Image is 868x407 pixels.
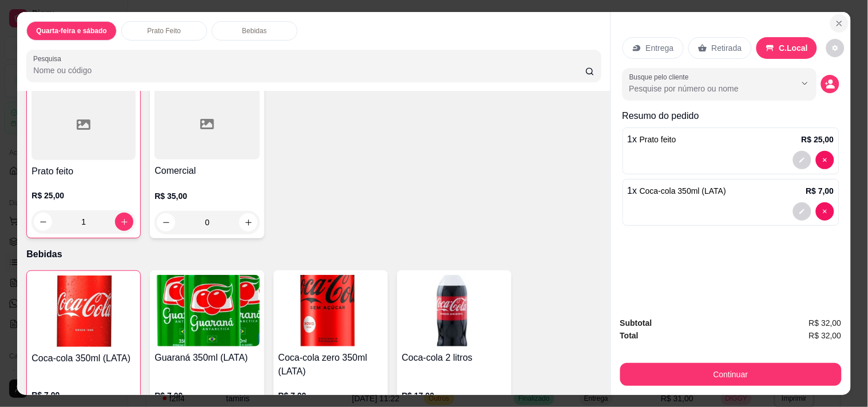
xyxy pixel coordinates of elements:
[31,389,136,401] p: R$ 7,00
[628,184,727,198] p: 1 x
[154,275,260,346] img: product-image
[239,213,257,232] button: increase-product-quantity
[779,42,808,54] p: C.Local
[623,109,839,123] p: Resumo do pedido
[278,275,383,346] img: product-image
[242,26,267,35] p: Bebidas
[34,213,52,231] button: decrease-product-quantity
[26,248,601,261] p: Bebidas
[31,276,136,347] img: product-image
[816,202,834,221] button: decrease-product-quantity
[629,83,778,94] input: Busque pelo cliente
[826,39,845,57] button: decrease-product-quantity
[33,54,65,63] label: Pesquisa
[36,26,106,35] p: Quarta-feira e sábado
[33,65,585,76] input: Pesquisa
[402,390,507,401] p: R$ 17,00
[809,317,842,329] span: R$ 32,00
[793,151,811,169] button: decrease-product-quantity
[628,133,676,146] p: 1 x
[830,14,849,33] button: Close
[31,165,136,178] h4: Prato feito
[31,190,136,201] p: R$ 25,00
[154,390,260,401] p: R$ 7,00
[816,151,834,169] button: decrease-product-quantity
[154,190,260,202] p: R$ 35,00
[640,186,726,195] span: Coca-cola 350ml (LATA)
[640,135,676,144] span: Prato feito
[620,331,639,340] strong: Total
[646,42,674,54] p: Entrega
[806,185,834,197] p: R$ 7,00
[154,351,260,365] h4: Guaraná 350ml (LATA)
[620,363,842,386] button: Continuar
[821,75,839,93] button: decrease-product-quantity
[629,72,693,82] label: Busque pelo cliente
[278,351,383,378] h4: Coca-cola zero 350ml (LATA)
[278,390,383,401] p: R$ 7,00
[402,275,507,346] img: product-image
[802,134,834,145] p: R$ 25,00
[147,26,181,35] p: Prato Feito
[402,351,507,365] h4: Coca-cola 2 litros
[157,213,175,232] button: decrease-product-quantity
[154,164,260,178] h4: Comercial
[712,42,742,54] p: Retirada
[793,202,811,221] button: decrease-product-quantity
[31,352,136,365] h4: Coca-cola 350ml (LATA)
[115,213,133,231] button: increase-product-quantity
[796,74,814,93] button: Show suggestions
[620,318,652,328] strong: Subtotal
[809,329,842,342] span: R$ 32,00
